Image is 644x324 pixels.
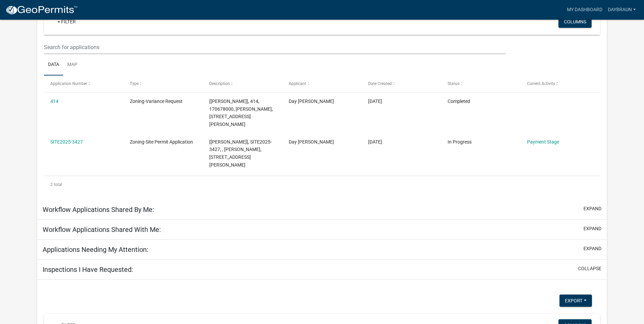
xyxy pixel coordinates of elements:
[368,139,382,145] span: 12/03/2024
[282,75,362,92] datatable-header-cell: Applicant
[289,81,306,86] span: Applicant
[50,139,83,145] a: SITE2025-3427
[44,40,505,54] input: Search for applications
[43,206,154,214] h5: Workflow Applications Shared By Me:
[448,81,459,86] span: Status
[448,139,472,145] span: In Progress
[578,265,601,272] button: collapse
[558,16,592,28] button: Columns
[520,75,600,92] datatable-header-cell: Current Activity
[209,139,272,168] span: [Wayne Leitheiser], SITE2025-3427, , JOHN BRAUN, 12114 GILBERTSON PLACE
[203,75,282,92] datatable-header-cell: Description
[63,54,81,76] a: Map
[123,75,203,92] datatable-header-cell: Type
[130,99,183,104] span: Zoning-Variance Request
[583,225,601,232] button: expand
[44,54,63,76] a: Data
[289,99,334,104] span: Day Braun
[368,99,382,104] span: 01/29/2025
[209,99,273,127] span: [Susan Rockwell], 414, 170678000, JOHN BRAUN, 12114 GILBERTSON PLACE
[130,81,139,86] span: Type
[583,245,601,252] button: expand
[564,3,605,16] a: My Dashboard
[43,245,148,254] h5: Applications Needing My Attention:
[52,16,81,28] a: + Filter
[441,75,520,92] datatable-header-cell: Status
[289,139,334,145] span: Day Braun
[362,75,441,92] datatable-header-cell: Date Created
[368,81,392,86] span: Date Created
[583,205,601,212] button: expand
[50,81,87,86] span: Application Number
[527,139,559,145] a: Payment Stage
[527,81,555,86] span: Current Activity
[559,295,592,307] button: Export
[209,81,230,86] span: Description
[50,99,58,104] a: 414
[44,176,600,193] div: 2 total
[130,139,193,145] span: Zoning-Site Permit Application
[605,3,639,16] a: daybraun
[43,265,133,274] h5: Inspections I Have Requested:
[44,75,123,92] datatable-header-cell: Application Number
[448,99,470,104] span: Completed
[43,225,161,234] h5: Workflow Applications Shared With Me:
